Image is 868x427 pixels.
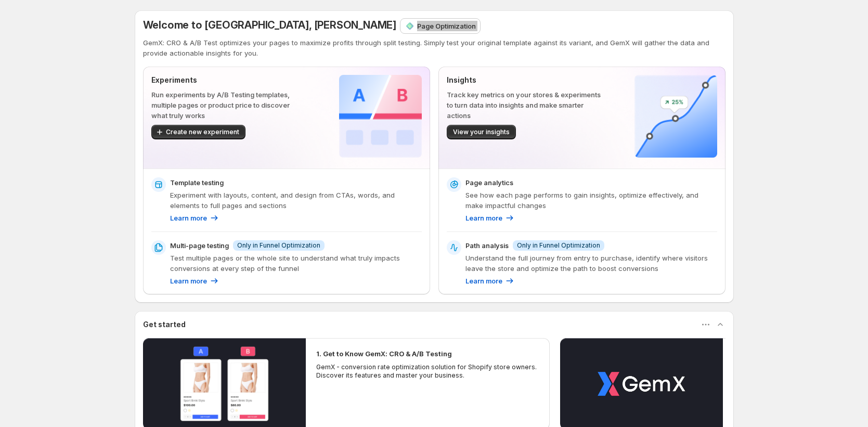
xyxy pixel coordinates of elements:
[170,213,207,223] p: Learn more
[447,125,516,139] button: View your insights
[405,21,415,31] img: Page Optimization
[237,241,320,250] span: Only in Funnel Optimization
[465,213,502,223] p: Learn more
[170,213,219,223] a: Learn more
[316,348,452,359] h2: 1. Get to Know GemX: CRO & A/B Testing
[170,253,422,274] p: Test multiple pages or the whole site to understand what truly impacts conversions at every step ...
[634,75,717,158] img: Insights
[143,37,726,58] p: GemX: CRO & A/B Test optimizes your pages to maximize profits through split testing. Simply test ...
[465,276,515,286] a: Learn more
[465,253,717,274] p: Understand the full journey from entry to purchase, identify where visitors leave the store and o...
[151,125,245,139] button: Create new experiment
[465,276,502,286] p: Learn more
[143,319,186,330] h3: Get started
[453,128,510,136] span: View your insights
[447,89,601,121] p: Track key metrics on your stores & experiments to turn data into insights and make smarter actions
[170,276,219,286] a: Learn more
[170,190,422,211] p: Experiment with layouts, content, and design from CTAs, words, and elements to full pages and sec...
[151,89,306,121] p: Run experiments by A/B Testing templates, multiple pages or product price to discover what truly ...
[417,21,476,31] p: Page Optimization
[447,75,601,85] p: Insights
[517,241,600,250] span: Only in Funnel Optimization
[316,363,540,380] p: GemX - conversion rate optimization solution for Shopify store owners. Discover its features and ...
[170,177,224,188] p: Template testing
[170,240,229,251] p: Multi-page testing
[143,19,396,31] span: Welcome to [GEOGRAPHIC_DATA], [PERSON_NAME]
[166,128,239,136] span: Create new experiment
[151,75,306,85] p: Experiments
[465,190,717,211] p: See how each page performs to gain insights, optimize effectively, and make impactful changes
[465,177,513,188] p: Page analytics
[465,213,515,223] a: Learn more
[170,276,207,286] p: Learn more
[339,75,422,158] img: Experiments
[465,240,509,251] p: Path analysis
